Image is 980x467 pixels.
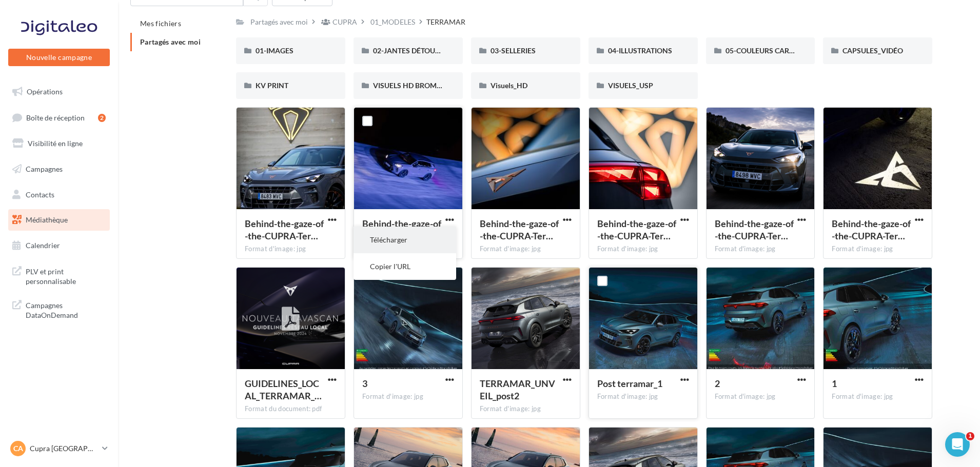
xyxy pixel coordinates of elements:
[426,17,465,27] div: TERRAMAR
[245,378,322,401] span: GUIDELINES_LOCAL_TERRAMAR_2024.pdf
[491,46,536,55] span: 03-SELLERIES
[832,218,911,241] span: Behind-the-gaze-of-the-CUPRA-Terramar_05_HQ
[715,245,807,254] div: Format d'image: jpg
[332,17,357,27] div: CUPRA
[362,392,454,401] div: Format d'image: jpg
[480,404,572,414] div: Format d'image: jpg
[354,253,456,280] button: Copier l'URL
[373,81,455,90] span: VISUELS HD BROMURES
[98,114,106,122] div: 2
[6,107,112,129] a: Boîte de réception2
[8,49,110,66] button: Nouvelle campagne
[6,209,112,231] a: Médiathèque
[726,46,827,55] span: 05-COULEURS CARROSSERIES
[8,439,110,458] a: CA Cupra [GEOGRAPHIC_DATA]
[597,378,662,389] span: Post terramar_1
[140,37,201,46] span: Partagés avec moi
[491,81,527,90] span: Visuels_HD
[250,17,308,27] div: Partagés avec moi
[945,432,970,457] iframe: Intercom live chat
[715,218,794,241] span: Behind-the-gaze-of-the-CUPRA-Terramar_01_HQ
[245,404,337,414] div: Format du document: pdf
[6,235,112,256] a: Calendrier
[256,46,293,55] span: 01-IMAGES
[26,215,68,224] span: Médiathèque
[28,139,83,148] span: Visibilité en ligne
[26,113,85,121] span: Boîte de réception
[6,133,112,154] a: Visibilité en ligne
[27,87,63,96] span: Opérations
[26,265,106,287] span: PLV et print personnalisable
[140,19,181,28] span: Mes fichiers
[480,378,555,401] span: TERRAMAR_UNVEIL_post2
[966,432,974,440] span: 1
[6,294,112,324] a: Campagnes DataOnDemand
[842,46,903,55] span: CAPSULES_VIDÉO
[354,227,456,253] button: Télécharger
[832,245,924,254] div: Format d'image: jpg
[373,46,452,55] span: 02-JANTES DÉTOURÉES
[26,298,106,320] span: Campagnes DataOnDemand
[715,378,720,389] span: 2
[26,165,63,173] span: Campagnes
[608,81,653,90] span: VISUELS_USP
[6,260,112,291] a: PLV et print personnalisable
[13,443,23,454] span: CA
[30,443,98,454] p: Cupra [GEOGRAPHIC_DATA]
[26,190,54,198] span: Contacts
[6,158,112,180] a: Campagnes
[715,392,807,401] div: Format d'image: jpg
[832,378,837,389] span: 1
[245,218,324,241] span: Behind-the-gaze-of-the-CUPRA-Terramar_02_HQ
[6,81,112,103] a: Opérations
[362,378,367,389] span: 3
[480,245,572,254] div: Format d'image: jpg
[597,245,689,254] div: Format d'image: jpg
[608,46,672,55] span: 04-ILLUSTRATIONS
[245,245,337,254] div: Format d'image: jpg
[256,81,288,90] span: KV PRINT
[832,392,924,401] div: Format d'image: jpg
[362,218,441,241] span: Behind-the-gaze-of-the-CUPRA-Terramar_03_HQ
[480,218,559,241] span: Behind-the-gaze-of-the-CUPRA-Terramar_06_HQ
[6,184,112,206] a: Contacts
[597,392,689,401] div: Format d'image: jpg
[26,241,60,250] span: Calendrier
[597,218,676,241] span: Behind-the-gaze-of-the-CUPRA-Terramar_04_HQ
[370,17,415,27] div: 01_MODELES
